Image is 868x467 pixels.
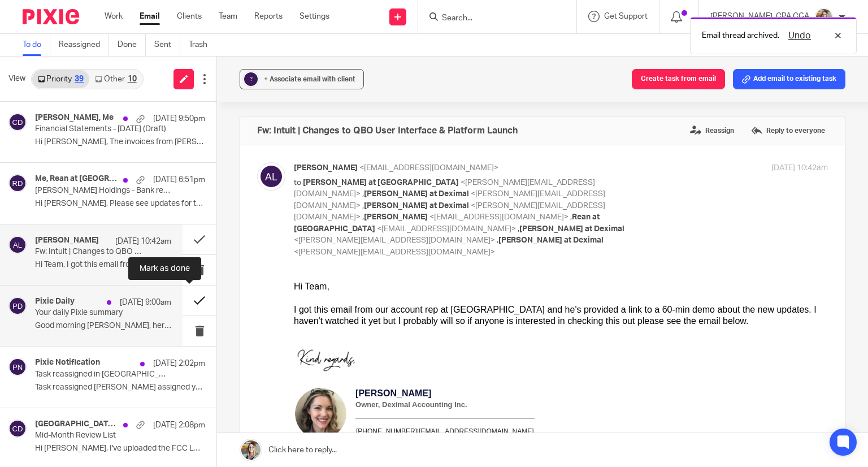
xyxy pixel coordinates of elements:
[498,236,604,244] span: [PERSON_NAME] at Deximal
[748,122,828,139] label: Reply to everyone
[153,358,205,369] p: [DATE] 2:02pm
[733,69,845,89] button: Add email to existing task
[702,30,779,41] p: Email thread archived.
[1,166,53,179] img: photo
[35,260,171,270] p: Hi Team, I got this email from our account...
[62,146,123,154] a: [PHONE_NUMBER]
[303,179,459,187] span: [PERSON_NAME] at [GEOGRAPHIC_DATA]
[118,34,146,56] a: Done
[294,213,600,233] span: Rean at [GEOGRAPHIC_DATA]
[128,75,137,83] div: 10
[35,186,171,196] p: [PERSON_NAME] Holdings - Bank reconciliation - August Month-End
[1,65,63,97] img: Kind regards,
[257,125,518,136] h4: Fw: Intuit | Changes to QBO User Interface & Platform Launch
[189,34,216,56] a: Trash
[16,368,287,376] span: Early access is available now for all clients; new QBO files will default to the new interface.
[35,247,144,257] p: Fw: Intuit | Changes to QBO User Interface & Platform Launch
[364,213,428,221] span: [PERSON_NAME]
[8,113,27,131] img: svg%3E
[219,11,237,22] a: Team
[16,424,159,432] strong: Q: When will the Platform be fully launched?
[35,124,171,134] p: Financial Statements - [DATE] (Draft)
[364,202,469,210] span: [PERSON_NAME] at Deximal
[294,248,495,256] span: <[PERSON_NAME][EMAIL_ADDRESS][DOMAIN_NAME]>
[16,397,228,405] span: Your own QBOA "My Books" view will remain in the classic experience.
[815,8,833,26] img: Chrissy%20McGale%20Bio%20Pic%201.jpg
[8,236,27,254] img: svg%3E
[294,179,301,187] span: to
[35,321,171,331] p: Good morning [PERSON_NAME], here is a quick overview...
[8,174,27,192] img: svg%3E
[294,236,495,244] span: <[PERSON_NAME][EMAIL_ADDRESS][DOMAIN_NAME]>
[96,163,108,176] img: linkedin
[35,358,100,367] h4: Pixie Notification
[264,76,355,83] span: + Associate email with client
[89,70,142,88] a: Other10
[75,75,84,83] div: 39
[62,163,75,176] img: facebook
[377,225,516,233] span: <[EMAIL_ADDRESS][DOMAIN_NAME]>
[570,213,572,221] span: ,
[35,137,205,147] p: Hi [PERSON_NAME], The invoices from [PERSON_NAME] and...
[23,9,79,24] img: Pixie
[16,387,223,395] span: Accountant Tools have moved to “My Menu” in the left navigation bar.
[359,164,498,172] span: <[EMAIL_ADDRESS][DOMAIN_NAME]>
[154,34,180,56] a: Sent
[1,194,528,208] p: IMPORTANT: The contents of this email and any attachments are confidential. They are intended for...
[62,107,137,117] b: [PERSON_NAME]
[62,119,173,128] b: Owner, Deximal Accounting Inc.
[79,163,92,176] img: instagram
[362,202,364,210] span: ,
[16,433,21,441] strong: A
[362,213,364,221] span: ,
[687,122,737,139] label: Reassign
[153,113,205,124] p: [DATE] 9:50pm
[115,236,171,247] p: [DATE] 10:42am
[81,340,173,348] a: Watch the full 60-minute demo
[32,70,89,88] a: Priority39
[35,383,205,392] p: Task reassigned [PERSON_NAME] assigned you...
[35,370,171,379] p: Task reassigned in [GEOGRAPHIC_DATA]
[35,297,75,306] h4: Pixie Daily
[785,29,814,42] button: Undo
[16,259,333,366] span: Hi [PERSON_NAME], Hope you are well. I wanted to quickly reach out with an update on the new QBO ...
[632,69,725,89] button: Create task from email
[35,420,118,429] h4: [GEOGRAPHIC_DATA], Me
[8,73,25,85] span: View
[123,146,125,154] span: |
[35,444,205,453] p: Hi [PERSON_NAME], I've uploaded the FCC LOC...
[16,358,81,366] strong: Key Things to Know
[8,297,27,315] img: svg%3E
[300,11,329,22] a: Settings
[177,11,202,22] a: Clients
[771,162,828,174] p: [DATE] 10:42am
[8,358,27,376] img: svg%3E
[35,199,205,209] p: Hi [PERSON_NAME], Please see updates for the bank...
[35,113,114,123] h4: [PERSON_NAME], Me
[153,420,205,431] p: [DATE] 2:08pm
[125,146,240,154] a: [EMAIL_ADDRESS][DOMAIN_NAME]
[8,420,27,438] img: svg%3E
[429,213,568,221] span: <[EMAIL_ADDRESS][DOMAIN_NAME]>
[519,225,624,233] span: [PERSON_NAME] at Deximal
[16,378,236,386] span: Core features remain the same, but navigation paths have been updated.
[16,406,113,414] strong: Q&A: What You Need to Know
[364,190,469,198] span: [PERSON_NAME] at Deximal
[59,34,109,56] a: Reassigned
[257,162,285,191] img: svg%3E
[294,190,605,210] span: <[PERSON_NAME][EMAIL_ADDRESS][DOMAIN_NAME]>
[35,308,144,318] p: Your daily Pixie summary
[120,297,171,308] p: [DATE] 9:00am
[254,11,283,22] a: Reports
[105,11,123,22] a: Work
[153,174,205,185] p: [DATE] 6:51pm
[362,190,364,198] span: ,
[35,236,99,245] h4: [PERSON_NAME]
[35,431,171,440] p: Mid-Month Review List
[21,433,23,441] strong: :
[140,11,160,22] a: Email
[294,164,358,172] span: [PERSON_NAME]
[1,107,53,158] img: photo
[518,225,519,233] span: ,
[23,34,50,56] a: To do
